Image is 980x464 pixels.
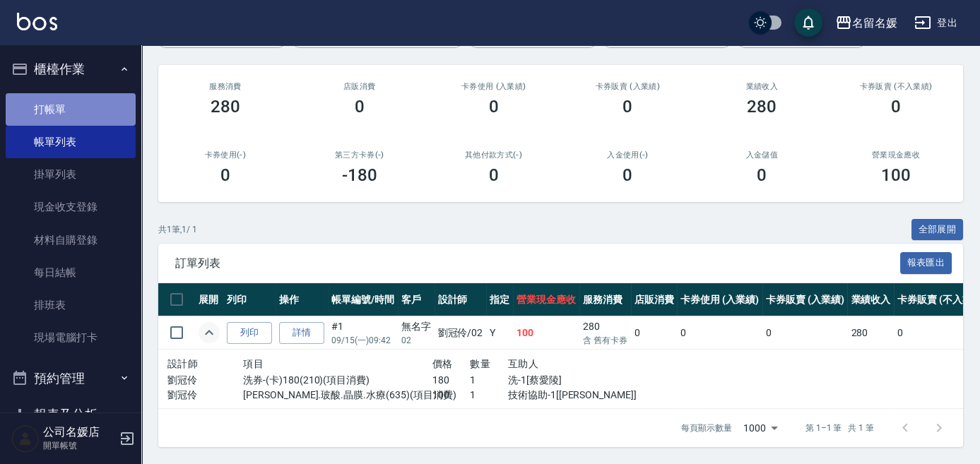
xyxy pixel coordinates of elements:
[167,388,243,403] p: 劉冠伶
[43,439,115,452] p: 開單帳號
[486,316,513,350] td: Y
[435,316,487,350] td: 劉冠伶 /02
[444,82,544,91] h2: 卡券使用 (入業績)
[227,322,272,344] button: 列印
[243,358,264,369] span: 項目
[6,224,136,256] a: 材料自購登錄
[738,409,783,447] div: 1000
[309,150,410,160] h2: 第三方卡券(-)
[508,388,622,403] p: 技術協助-1[[PERSON_NAME]]
[794,8,822,37] button: save
[6,126,136,158] a: 帳單列表
[331,334,394,347] p: 09/15 (一) 09:42
[6,396,136,433] button: 報表及分析
[444,150,544,160] h2: 其他付款方式(-)
[167,358,198,369] span: 設計師
[6,191,136,223] a: 現金收支登錄
[355,97,365,117] h3: 0
[579,316,631,350] td: 280
[158,223,197,236] p: 共 1 筆, 1 / 1
[401,334,431,347] p: 02
[243,388,432,403] p: [PERSON_NAME].玻酸.晶膜.水療(635)(項目消費)
[805,422,874,434] p: 第 1–1 筆 共 1 筆
[432,358,453,369] span: 價格
[470,388,508,403] p: 1
[513,316,579,350] td: 100
[6,256,136,289] a: 每日結帳
[328,283,398,316] th: 帳單編號/時間
[900,256,952,269] a: 報表匯出
[762,316,848,350] td: 0
[681,422,732,434] p: 每頁顯示數量
[677,283,762,316] th: 卡券使用 (入業績)
[881,165,911,185] h3: 100
[211,97,240,117] h3: 280
[401,319,431,334] div: 無名字
[6,360,136,397] button: 預約管理
[852,14,897,32] div: 名留名媛
[432,388,471,403] p: 100
[243,373,432,388] p: 洗券-(卡)180(210)(項目消費)
[435,283,487,316] th: 設計師
[712,150,812,160] h2: 入金儲值
[847,316,894,350] td: 280
[846,82,946,91] h2: 卡券販賣 (不入業績)
[677,316,762,350] td: 0
[199,322,220,343] button: expand row
[846,150,946,160] h2: 營業現金應收
[175,256,900,270] span: 訂單列表
[279,322,324,344] a: 詳情
[195,283,223,316] th: 展開
[17,13,57,30] img: Logo
[891,97,901,117] h3: 0
[712,82,812,91] h2: 業績收入
[6,93,136,126] a: 打帳單
[577,150,678,160] h2: 入金使用(-)
[489,97,499,117] h3: 0
[579,283,631,316] th: 服務消費
[508,358,538,369] span: 互助人
[175,150,276,160] h2: 卡券使用(-)
[6,158,136,191] a: 掛單列表
[911,219,964,241] button: 全部展開
[167,373,243,388] p: 劉冠伶
[470,373,508,388] p: 1
[276,283,328,316] th: 操作
[631,283,678,316] th: 店販消費
[847,283,894,316] th: 業績收入
[223,283,276,316] th: 列印
[328,316,398,350] td: #1
[175,82,276,91] h3: 服務消費
[220,165,230,185] h3: 0
[900,252,952,274] button: 報表匯出
[830,8,903,37] button: 名留名媛
[309,82,410,91] h2: 店販消費
[486,283,513,316] th: 指定
[508,373,622,388] p: 洗-1[蔡愛陵]
[6,321,136,354] a: 現場電腦打卡
[43,425,115,439] h5: 公司名媛店
[631,316,678,350] td: 0
[909,10,963,36] button: 登出
[6,289,136,321] a: 排班表
[342,165,377,185] h3: -180
[747,97,777,117] h3: 280
[398,283,435,316] th: 客戶
[513,283,579,316] th: 營業現金應收
[11,424,40,453] img: Person
[762,283,848,316] th: 卡券販賣 (入業績)
[470,358,490,369] span: 數量
[622,165,632,185] h3: 0
[489,165,499,185] h3: 0
[432,373,471,388] p: 180
[6,51,136,88] button: 櫃檯作業
[583,334,627,347] p: 含 舊有卡券
[622,97,632,117] h3: 0
[577,82,678,91] h2: 卡券販賣 (入業績)
[757,165,767,185] h3: 0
